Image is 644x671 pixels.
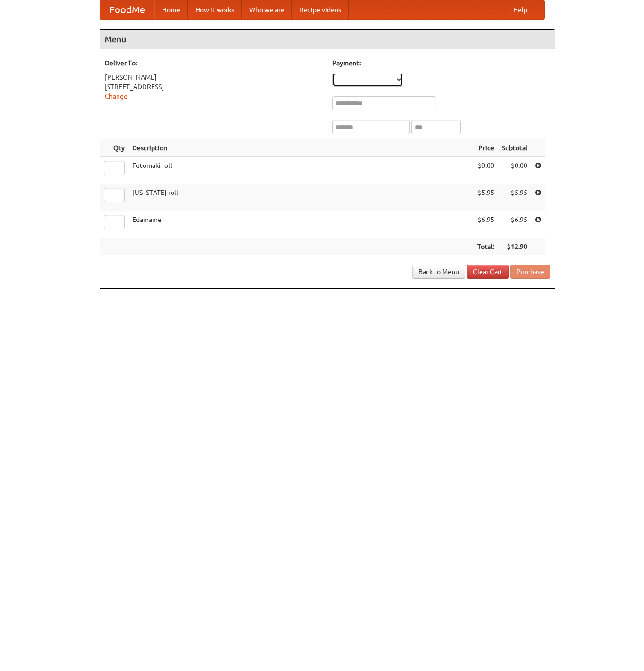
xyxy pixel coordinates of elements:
a: Recipe videos [292,0,349,19]
a: Back to Menu [412,265,465,279]
a: Home [154,0,188,19]
td: $0.00 [498,157,531,184]
th: $12.90 [498,238,531,256]
a: FoodMe [100,0,154,19]
td: Edamame [128,211,473,238]
th: Description [128,139,473,157]
th: Total: [473,238,498,256]
a: How it works [188,0,242,19]
h5: Deliver To: [105,58,323,68]
th: Price [473,139,498,157]
a: Help [506,0,535,19]
td: $5.95 [473,184,498,211]
td: $6.95 [473,211,498,238]
button: Purchase [510,265,550,279]
a: Clear Cart [467,265,509,279]
a: Change [105,92,127,100]
th: Subtotal [498,139,531,157]
a: Who we are [242,0,292,19]
td: $5.95 [498,184,531,211]
div: [STREET_ADDRESS] [105,82,323,92]
td: Futomaki roll [128,157,473,184]
td: $6.95 [498,211,531,238]
th: Qty [100,139,128,157]
h4: Menu [100,30,555,49]
td: $0.00 [473,157,498,184]
div: [PERSON_NAME] [105,73,323,82]
td: [US_STATE] roll [128,184,473,211]
h5: Payment: [332,58,550,68]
